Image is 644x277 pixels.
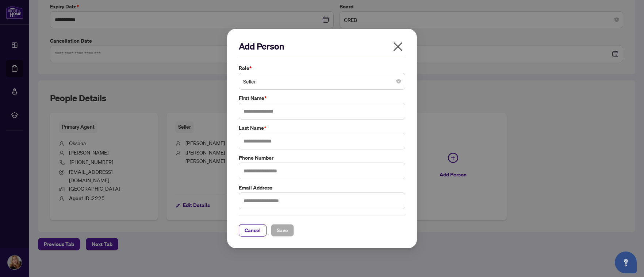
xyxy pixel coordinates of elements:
[392,41,404,52] span: close
[271,224,294,237] button: Save
[615,251,637,273] button: Open asap
[243,74,401,88] span: Seller
[239,124,405,132] label: Last Name
[245,225,261,236] span: Cancel
[239,224,267,237] button: Cancel
[239,40,405,52] h2: Add Person
[239,64,405,72] label: Role
[396,79,401,83] span: close-circle
[239,184,405,192] label: Email Address
[239,94,405,102] label: First Name
[239,154,405,162] label: Phone Number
